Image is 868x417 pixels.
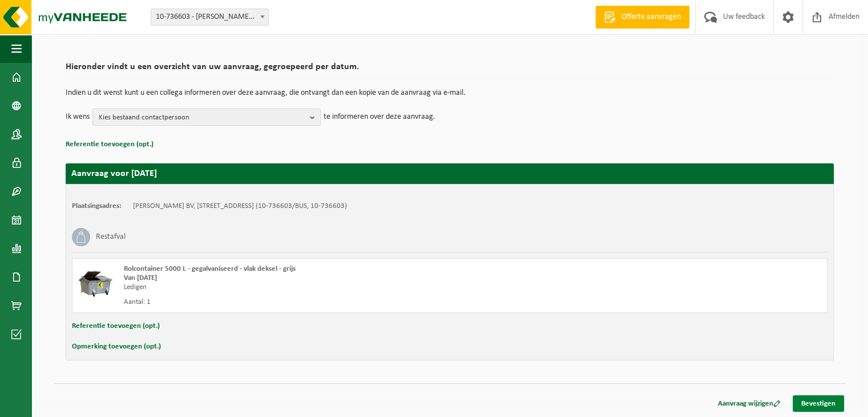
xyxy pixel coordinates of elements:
strong: Aanvraag voor [DATE] [71,169,157,178]
button: Opmerking toevoegen (opt.) [72,339,161,354]
span: Rolcontainer 5000 L - gegalvaniseerd - vlak deksel - grijs [124,265,296,272]
button: Kies bestaand contactpersoon [92,109,321,126]
a: Aanvraag wijzigen [709,395,789,412]
h2: Hieronder vindt u een overzicht van uw aanvraag, gegroepeerd per datum. [66,62,834,78]
button: Referentie toevoegen (opt.) [72,319,160,334]
img: WB-5000-GAL-GY-01.png [78,264,112,299]
td: [PERSON_NAME] BV, [STREET_ADDRESS] (10-736603/BUS, 10-736603) [133,202,347,211]
span: 10-736603 - LEROY BV - IEPER [151,9,268,25]
div: Ledigen [124,283,495,292]
button: Referentie toevoegen (opt.) [66,137,154,152]
strong: Plaatsingsadres: [72,202,122,210]
span: Offerte aanvragen [619,11,684,23]
p: te informeren over deze aanvraag. [324,109,435,126]
span: Kies bestaand contactpersoon [99,109,305,126]
a: Bevestigen [793,395,844,412]
h3: Restafval [96,228,126,246]
div: Aantal: 1 [124,298,495,307]
p: Ik wens [66,109,90,126]
p: Indien u dit wenst kunt u een collega informeren over deze aanvraag, die ontvangt dan een kopie v... [66,89,834,97]
strong: Van [DATE] [124,274,157,282]
span: 10-736603 - LEROY BV - IEPER [151,9,269,26]
a: Offerte aanvragen [595,6,689,29]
